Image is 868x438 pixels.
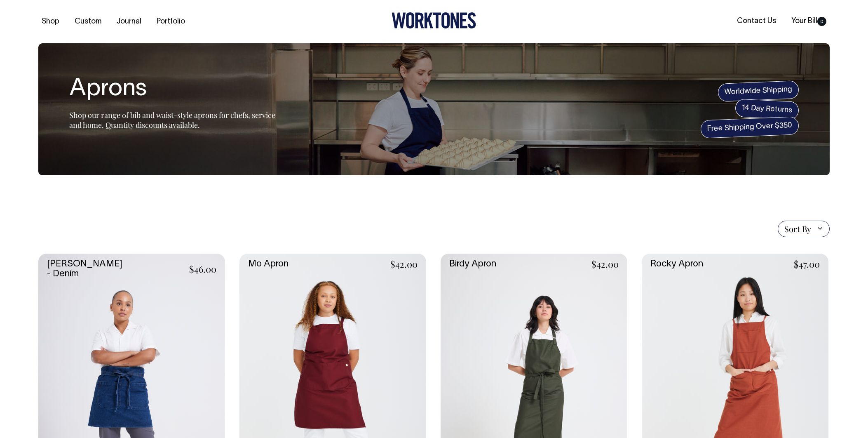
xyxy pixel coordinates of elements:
span: 14 Day Returns [735,99,799,120]
span: Worldwide Shipping [718,80,799,102]
a: Journal [113,15,145,28]
span: Shop our range of bib and waist-style aprons for chefs, service and home. Quantity discounts avai... [69,110,275,130]
span: 0 [817,17,826,26]
h1: Aprons [69,76,275,103]
a: Your Bill0 [788,14,830,28]
a: Contact Us [734,14,779,28]
a: Portfolio [153,15,188,28]
a: Custom [71,15,105,28]
a: Shop [38,15,63,28]
span: Sort By [784,224,811,234]
span: Free Shipping Over $350 [700,116,799,139]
